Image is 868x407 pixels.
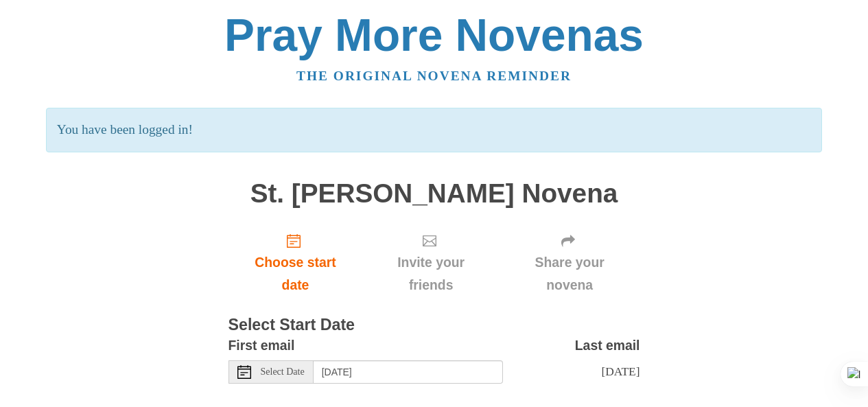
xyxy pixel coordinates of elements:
span: [DATE] [601,364,640,378]
a: Pray More Novenas [224,10,644,60]
h1: St. [PERSON_NAME] Novena [228,179,640,209]
div: Click "Next" to confirm your start date first. [500,222,640,303]
div: Click "Next" to confirm your start date first. [362,222,499,303]
span: Select Date [261,367,305,377]
label: First email [228,334,295,357]
a: Choose start date [228,222,363,303]
span: Share your novena [513,251,626,296]
p: You have been logged in! [46,108,822,152]
span: Choose start date [242,251,349,296]
span: Invite your friends [376,251,485,296]
label: Last email [575,334,640,357]
a: The original novena reminder [296,69,572,83]
h3: Select Start Date [228,316,640,334]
